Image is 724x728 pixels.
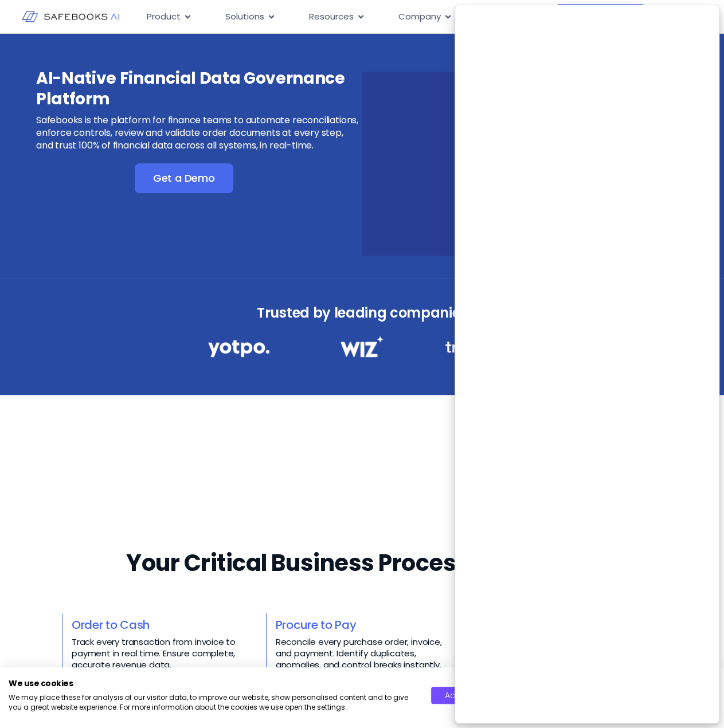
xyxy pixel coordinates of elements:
[36,68,361,109] h3: AI-Native Financial Data Governance Platform
[309,10,354,24] span: Resources
[138,6,555,28] nav: Menu
[135,163,233,193] a: Get a Demo
[9,678,414,688] h2: We use cookies
[276,636,459,671] p: Reconcile every purchase order, invoice, and payment. Identify duplicates, anomalies, and control...
[72,636,255,671] p: Track every transaction from invoice to payment in real time. Ensure complete, accurate revenue d...
[9,693,414,713] p: We may place these for analysis of our visitor data, to improve our website, show personalised co...
[72,617,150,633] a: Order to Cash
[335,336,389,357] img: Financial Data Governance 2
[445,690,484,701] span: Accept all
[36,114,361,152] p: Safebooks is the platform for finance teams to automate reconciliations, enforce controls, review...
[208,336,269,361] img: Financial Data Governance 1
[126,547,598,579] h2: Your Critical Business Processes Covered​​
[445,336,526,356] img: Financial Data Governance 3
[276,617,357,633] a: Procure to Pay
[138,6,555,28] div: Menu Toggle
[153,173,215,184] span: Get a Demo
[183,302,542,324] h3: Trusted by leading companies
[431,687,498,704] button: Accept all cookies
[147,10,181,24] span: Product
[398,10,441,24] span: Company
[555,4,646,29] a: Get a Demo
[225,10,264,24] span: Solutions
